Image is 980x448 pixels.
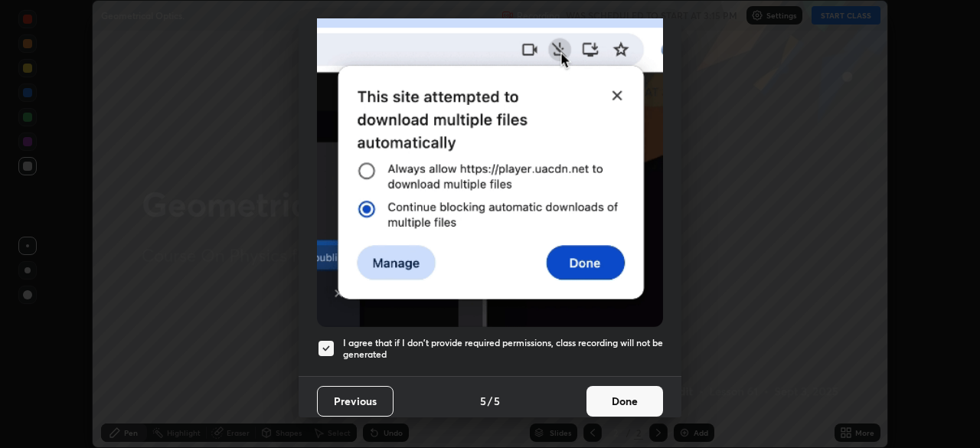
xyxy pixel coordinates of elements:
h4: / [488,393,492,409]
h4: 5 [480,393,486,409]
button: Previous [317,386,394,417]
button: Done [586,386,663,417]
h5: I agree that if I don't provide required permissions, class recording will not be generated [343,337,663,361]
h4: 5 [494,393,500,409]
